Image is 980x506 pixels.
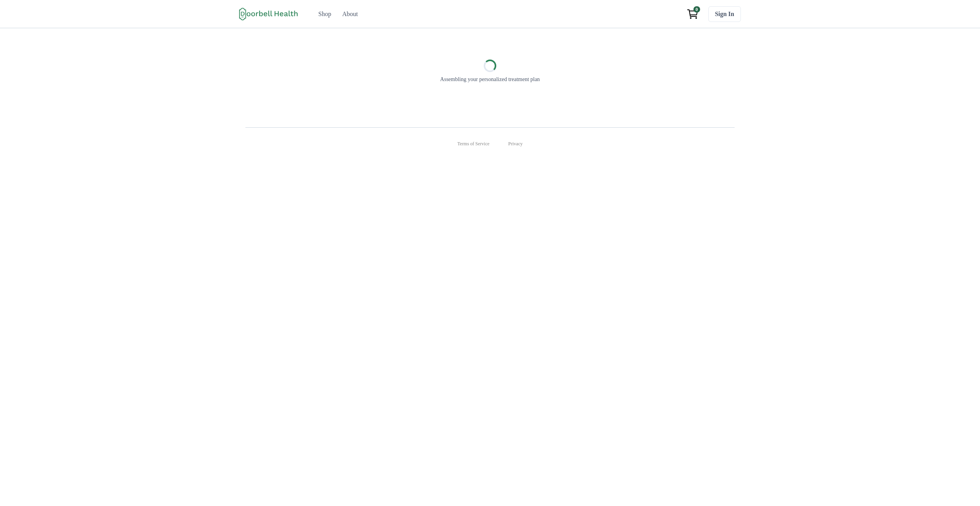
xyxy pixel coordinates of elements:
[318,9,331,19] div: Shop
[708,6,741,22] a: Sign In
[508,140,523,147] a: Privacy
[338,6,363,22] a: About
[342,9,358,19] div: About
[457,140,490,147] a: Terms of Service
[314,6,336,22] a: Shop
[683,6,702,22] a: View cart
[440,75,540,83] p: Assembling your personalized treatment plan
[693,6,700,13] span: 0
